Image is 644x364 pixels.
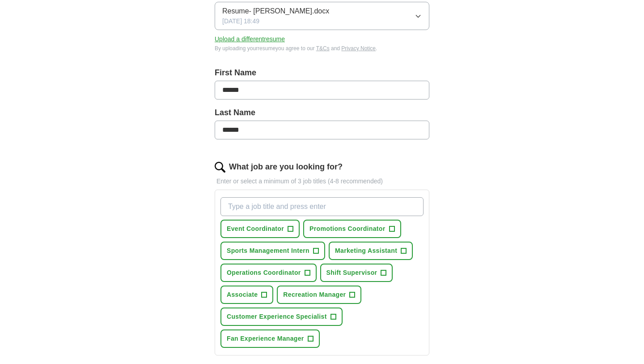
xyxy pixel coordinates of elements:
button: Promotions Coordinator [303,220,401,238]
button: Upload a differentresume [215,35,285,44]
button: Marketing Assistant [329,242,413,260]
button: Associate [220,286,273,304]
span: Recreation Manager [283,290,346,299]
img: search.png [215,162,225,173]
label: First Name [215,67,429,79]
label: Last Name [215,107,429,119]
span: Associate [227,290,258,299]
span: Sports Management Intern [227,246,309,256]
button: Resume- [PERSON_NAME].docx[DATE] 18:49 [215,2,429,30]
span: Fan Experience Manager [227,334,304,343]
a: T&Cs [316,45,330,52]
button: Shift Supervisor [320,264,393,282]
button: Event Coordinator [220,220,300,238]
span: [DATE] 18:49 [222,17,259,26]
span: Event Coordinator [227,224,284,234]
button: Fan Experience Manager [220,329,320,348]
button: Recreation Manager [277,286,361,304]
span: Promotions Coordinator [309,224,385,234]
span: Operations Coordinator [227,268,301,277]
span: Marketing Assistant [335,246,397,256]
div: By uploading your resume you agree to our and . [215,44,429,52]
input: Type a job title and press enter [220,197,424,216]
a: Privacy Notice [341,45,376,52]
span: Resume- [PERSON_NAME].docx [222,6,329,17]
button: Customer Experience Specialist [220,308,343,326]
button: Sports Management Intern [220,242,325,260]
p: Enter or select a minimum of 3 job titles (4-8 recommended) [215,177,429,186]
span: Shift Supervisor [326,268,377,277]
label: What job are you looking for? [229,161,343,173]
span: Customer Experience Specialist [227,312,327,321]
button: Operations Coordinator [220,264,317,282]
